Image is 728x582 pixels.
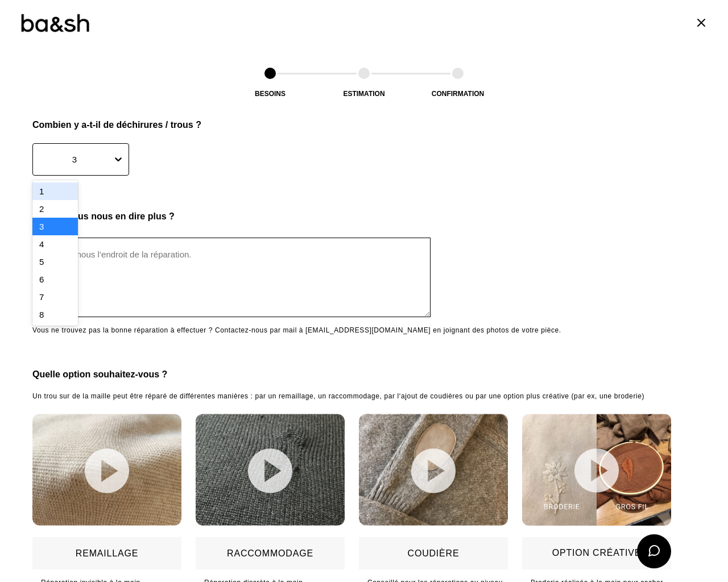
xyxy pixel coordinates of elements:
[552,547,642,559] p: Option créative
[32,288,78,306] div: 7
[20,13,90,34] img: Logo ba&sh by Tilli
[213,90,327,97] div: Besoins
[32,200,78,218] div: 2
[401,90,515,97] div: Confirmation
[32,253,78,271] div: 5
[32,414,181,526] img: Remaillage
[32,306,78,323] div: 8
[32,393,644,400] span: Un trou sur de la maille peut être réparé de différentes manières : par un remaillage, un raccomm...
[522,414,671,526] img: Option créative
[32,271,78,288] div: 6
[196,537,345,569] button: Raccommodage
[408,547,460,560] p: Coudière
[32,120,201,130] p: Combien y a-t-il de déchirures / trous ?
[307,90,421,97] div: Estimation
[32,218,78,235] div: 3
[32,327,561,334] p: Vous ne trouvez pas la bonne réparation à effectuer ? Contactez-nous par mail à [EMAIL_ADDRESS][D...
[32,537,181,569] button: Remaillage
[196,414,345,526] img: Raccommodage
[411,448,456,493] img: bouton lecture
[359,537,508,569] button: Coudière
[522,537,671,569] button: Option créative
[32,182,78,200] div: 1
[32,370,167,379] p: Quelle option souhaitez-vous ?
[248,448,292,493] img: bouton lecture
[43,155,106,164] div: 3
[85,448,129,493] img: bouton lecture
[574,448,619,493] img: bouton lecture
[76,547,138,560] p: Remaillage
[359,414,508,526] img: Coudière
[32,235,78,253] div: 4
[227,547,313,560] p: Raccommodage
[32,212,175,221] p: Pouvez-vous nous en dire plus ?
